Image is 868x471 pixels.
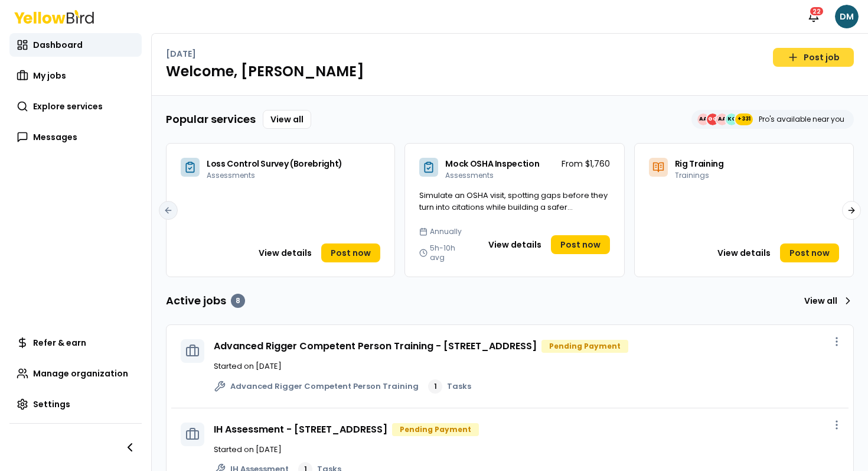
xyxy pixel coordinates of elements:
[331,247,371,259] span: Post now
[560,239,601,251] span: Post now
[707,113,719,125] span: GG
[738,113,750,125] span: +331
[800,291,854,310] a: View all
[710,243,778,262] button: View details
[33,100,103,112] span: Explore services
[9,33,142,57] a: Dashboard
[33,337,86,349] span: Refer & earn
[230,381,419,392] span: Advanced Rigger Competent Person Training
[716,113,728,125] span: AA
[428,379,442,394] div: 1
[214,339,537,353] a: Advanced Rigger Competent Person Training - [STREET_ADDRESS]
[445,170,494,180] span: Assessments
[166,111,256,128] h3: Popular services
[214,444,839,456] p: Started on [DATE]
[430,227,462,236] span: Annually
[214,423,387,436] a: IH Assessment - [STREET_ADDRESS]
[214,360,839,372] p: Started on [DATE]
[33,39,83,51] span: Dashboard
[33,70,66,82] span: My jobs
[321,243,380,262] a: Post now
[9,64,142,87] a: My jobs
[207,158,342,170] span: Loss Control Survey (Borebright)
[773,48,854,67] a: Post job
[430,243,471,262] span: 5h-10h avg
[33,398,70,410] span: Settings
[541,340,628,353] div: Pending Payment
[9,362,142,385] a: Manage organization
[675,170,709,180] span: Trainings
[9,392,142,416] a: Settings
[166,62,854,81] h1: Welcome, [PERSON_NAME]
[780,243,839,262] a: Post now
[252,243,319,262] button: View details
[835,5,859,28] span: DM
[697,113,709,125] span: AA
[207,170,255,180] span: Assessments
[759,115,844,124] p: Pro's available near you
[166,48,196,60] p: [DATE]
[428,379,471,394] a: 1Tasks
[445,158,539,170] span: Mock OSHA Inspection
[802,5,825,28] button: 22
[231,294,245,308] div: 8
[481,235,549,254] button: View details
[562,158,610,170] p: From $1,760
[809,6,824,17] div: 22
[33,131,77,143] span: Messages
[9,125,142,149] a: Messages
[392,423,479,436] div: Pending Payment
[9,95,142,118] a: Explore services
[789,247,830,259] span: Post now
[166,293,245,309] h3: Active jobs
[675,158,724,170] span: Rig Training
[419,190,608,224] span: Simulate an OSHA visit, spotting gaps before they turn into citations while building a safer work...
[551,235,610,254] a: Post now
[9,331,142,355] a: Refer & earn
[726,113,738,125] span: KO
[33,368,128,379] span: Manage organization
[263,110,311,129] a: View all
